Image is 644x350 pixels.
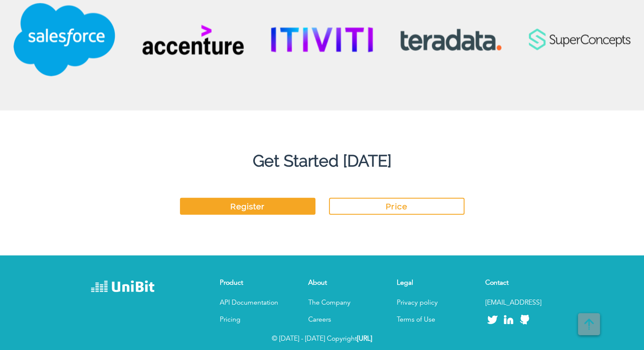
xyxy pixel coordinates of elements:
a: Terms of Use [397,317,435,323]
iframe: Drift Widget Chat Window [470,193,639,313]
img: wBVftmZL2iYZwAAAABJRU5ErkJggg== [257,27,386,53]
p: © [DATE] - [DATE] Copyright [81,334,564,344]
img: logo-white.b5ed765.png [91,279,155,295]
a: API Documentation [220,300,278,306]
a: Careers [308,317,331,323]
a: Register [180,198,315,215]
a: Price [329,198,464,215]
a: Privacy policy [397,300,438,306]
h6: About [308,279,376,287]
strong: [URL] [357,336,372,342]
img: backtop.94947c9.png [578,313,600,335]
h6: Legal [397,279,464,287]
img: superconcepts.1b43a38.png [515,29,644,50]
a: Pricing [220,317,240,323]
img: QGIWA6YNuAIAAAAASUVORK5CYII= [129,25,257,56]
iframe: Drift Widget Chat Controller [602,308,634,340]
img: Hcb6ShbNPwfh+25eleaJL8AAAAASUVORK5CYII= [387,29,515,50]
h6: Product [220,279,287,287]
p: The Company [308,298,376,308]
